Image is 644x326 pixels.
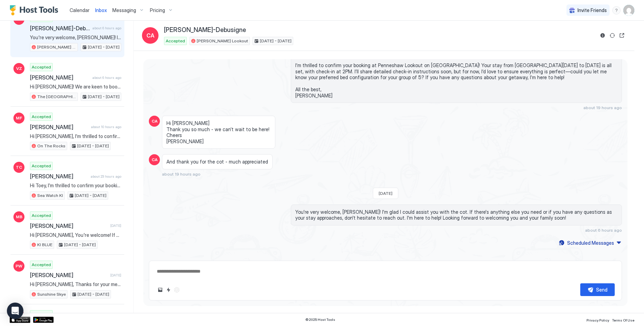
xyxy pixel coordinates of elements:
span: about 19 hours ago [162,171,201,177]
a: Inbox [95,7,107,14]
span: MB [16,214,22,220]
span: CA [152,118,157,124]
span: Accepted [166,38,185,44]
div: Send [596,286,607,293]
div: menu [612,6,621,14]
span: Hi [PERSON_NAME], I’m thrilled to confirm your booking at On [GEOGRAPHIC_DATA] on [GEOGRAPHIC_DAT... [30,133,121,139]
span: Pricing [150,7,165,13]
span: And thank you for the cot - much appreciated [166,159,268,165]
a: Google Play Store [33,317,54,323]
span: MF [16,115,22,121]
span: Hi [PERSON_NAME], You're welcome! If you have any other questions or if there's anything else I c... [30,232,121,238]
span: [PERSON_NAME] [30,124,88,130]
span: [PERSON_NAME] [30,222,108,229]
span: [DATE] [110,223,121,228]
span: Accepted [32,311,51,317]
span: [DATE] - [DATE] [88,44,120,50]
span: VZ [16,65,22,72]
button: Quick reply [164,286,173,294]
span: about 6 hours ago [92,26,121,30]
span: Sunshine Skye [37,291,66,297]
span: On The Rocks [37,143,65,149]
span: Accepted [32,64,51,70]
span: [DATE] - [DATE] [260,38,292,44]
button: Send [580,283,615,296]
div: Scheduled Messages [567,239,614,246]
span: You're very welcome, [PERSON_NAME]! I'm glad I could assist you with the cot. If there's anything... [295,209,617,221]
a: Calendar [70,7,90,14]
span: Accepted [32,114,51,120]
span: about 10 hours ago [91,125,121,129]
span: [DATE] [110,273,121,277]
a: App Store [10,317,30,323]
span: [PERSON_NAME] [30,272,108,278]
span: Accepted [32,163,51,169]
span: Privacy Policy [586,318,609,322]
span: Sea Watch KI [37,192,63,199]
span: [PERSON_NAME] Lookout [37,44,76,50]
span: about 19 hours ago [583,105,622,110]
span: CA [146,31,154,40]
span: Terms Of Use [612,318,634,322]
button: Reservation information [599,31,607,40]
span: Calendar [70,7,90,13]
span: CA [152,157,157,163]
span: [DATE] - [DATE] [88,94,120,100]
div: Open Intercom Messenger [7,303,23,319]
span: The [GEOGRAPHIC_DATA] [37,94,76,100]
span: © 2025 Host Tools [305,317,335,322]
span: [PERSON_NAME]-Debusigne [164,26,246,34]
span: PW [16,263,22,269]
span: [DATE] - [DATE] [77,143,109,149]
span: about 23 hours ago [91,174,121,179]
span: [DATE] - [DATE] [64,242,96,248]
span: [PERSON_NAME]-Debusigne [30,25,90,32]
a: Host Tools Logo [10,5,61,15]
span: [DATE] - [DATE] [78,291,109,297]
span: TC [16,164,22,170]
span: KI BLUE [37,242,52,248]
span: Hi [PERSON_NAME], Thanks for your message! Since you're arriving on the ferry at 6 PM, you should... [30,281,121,287]
span: [PERSON_NAME] [30,173,88,180]
span: [DATE] - [DATE] [75,192,106,199]
div: User profile [623,5,634,16]
button: Scheduled Messages [558,238,622,248]
span: Hi [PERSON_NAME]! We are keen to book for a stay. We do have a baby and was wondering if a cot ca... [30,84,121,90]
span: about 6 hours ago [92,75,121,80]
a: Terms Of Use [612,316,634,323]
span: You're very welcome, [PERSON_NAME]! I'm glad I could assist you with the cot. If there's anything... [30,34,121,41]
span: Hi [PERSON_NAME] Thank you so much - we can’t wait to be here! Cheers [PERSON_NAME] [166,120,271,144]
span: Invite Friends [577,7,607,13]
a: Privacy Policy [586,316,609,323]
span: Accepted [32,262,51,268]
span: Inbox [95,7,107,13]
span: Messaging [112,7,136,13]
button: Upload image [156,286,164,294]
span: [DATE] [379,191,392,196]
button: Open reservation [618,31,626,40]
span: about 6 hours ago [585,228,622,233]
span: [PERSON_NAME] [30,74,90,81]
span: Hi Toey, I’m thrilled to confirm your booking at Sea Watch KI on [GEOGRAPHIC_DATA]! Your stay fro... [30,182,121,189]
span: [PERSON_NAME] Lookout [197,38,248,44]
span: Accepted [32,212,51,219]
span: Hi [PERSON_NAME], I’m thrilled to confirm your booking at Penneshaw Lookout on [GEOGRAPHIC_DATA]!... [295,50,617,98]
button: Sync reservation [608,31,616,40]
